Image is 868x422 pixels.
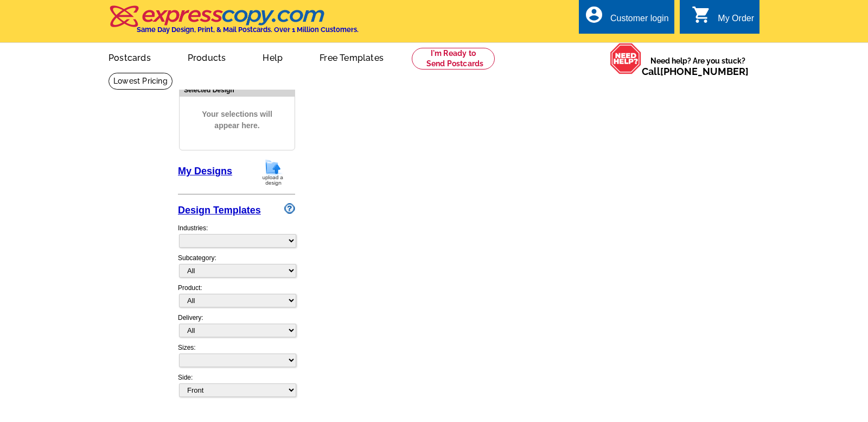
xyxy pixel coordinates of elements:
div: Subcategory: [178,253,295,283]
div: Delivery: [178,313,295,343]
a: Design Templates [178,205,261,216]
a: Postcards [91,44,168,70]
div: My Order [718,14,754,29]
div: Side: [178,373,295,398]
div: Industries: [178,218,295,253]
a: My Designs [178,166,232,177]
img: help [610,43,642,74]
a: Help [245,44,300,70]
span: Your selections will appear here. [188,98,286,142]
i: account_circle [584,5,604,24]
a: shopping_cart My Order [692,12,754,26]
span: Need help? Are you stuck? [642,55,754,77]
i: shopping_cart [692,5,711,24]
div: Product: [178,283,295,313]
div: Selected Design [180,85,295,95]
a: [PHONE_NUMBER] [660,66,749,77]
img: design-wizard-help-icon.png [284,203,295,214]
div: Customer login [610,14,669,29]
h4: Same Day Design, Print, & Mail Postcards. Over 1 Million Customers. [137,26,359,34]
a: account_circle Customer login [584,12,669,26]
div: Sizes: [178,343,295,373]
a: Free Templates [302,44,401,70]
a: Products [170,44,244,70]
img: upload-design [259,159,287,186]
span: Call [642,66,749,77]
a: Same Day Design, Print, & Mail Postcards. Over 1 Million Customers. [108,13,359,34]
